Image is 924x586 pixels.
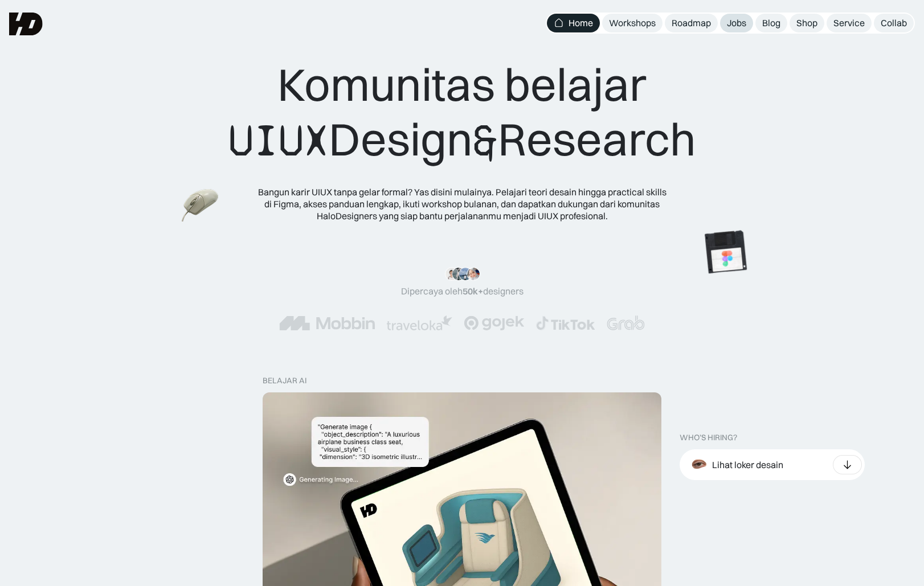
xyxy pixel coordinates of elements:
[228,113,329,168] span: UIUX
[672,17,711,29] div: Roadmap
[547,14,600,32] a: Home
[712,459,783,471] div: Lihat loker desain
[263,376,306,386] div: belajar ai
[665,14,718,32] a: Roadmap
[473,113,498,168] span: &
[257,186,667,222] div: Bangun karir UIUX tanpa gelar formal? Yas disini mulainya. Pelajari teori desain hingga practical...
[827,14,872,32] a: Service
[796,17,817,29] div: Shop
[762,17,780,29] div: Blog
[569,17,593,29] div: Home
[602,14,663,32] a: Workshops
[609,17,656,29] div: Workshops
[720,14,753,32] a: Jobs
[874,14,914,32] a: Collab
[680,433,737,442] div: WHO’S HIRING?
[401,285,524,297] div: Dipercaya oleh designers
[463,285,483,297] span: 50k+
[727,17,746,29] div: Jobs
[790,14,824,32] a: Shop
[881,17,907,29] div: Collab
[833,17,865,29] div: Service
[228,57,696,168] div: Komunitas belajar Design Research
[755,14,787,32] a: Blog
